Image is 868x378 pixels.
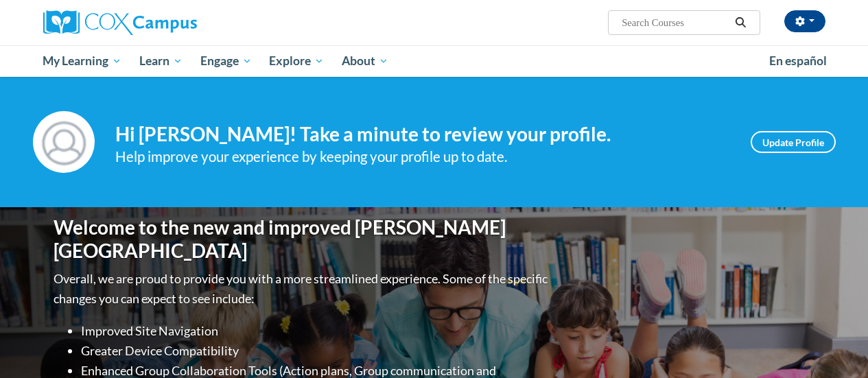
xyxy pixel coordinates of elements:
img: Profile Image [33,111,95,173]
span: Engage [200,53,252,69]
a: My Learning [34,45,131,77]
div: Help improve your experience by keeping your profile up to date. [115,145,730,168]
button: Search [730,14,751,31]
h1: Welcome to the new and improved [PERSON_NAME][GEOGRAPHIC_DATA] [54,216,551,262]
a: Update Profile [751,131,836,153]
span: En español [769,54,827,68]
span: My Learning [43,53,121,69]
li: Improved Site Navigation [81,321,551,341]
li: Greater Device Compatibility [81,341,551,361]
a: Explore [260,45,333,77]
a: Cox Campus [43,10,290,35]
div: Main menu [33,45,836,77]
p: Overall, we are proud to provide you with a more streamlined experience. Some of the specific cha... [54,269,551,309]
button: Account Settings [784,10,825,32]
a: En español [760,47,836,75]
span: Explore [269,53,324,69]
a: Learn [130,45,191,77]
span: About [342,53,388,69]
iframe: Button to launch messaging window [813,323,857,367]
a: About [333,45,397,77]
a: Engage [191,45,261,77]
img: Cox Campus [43,10,197,35]
h4: Hi [PERSON_NAME]! Take a minute to review your profile. [115,123,730,146]
input: Search Courses [620,14,730,31]
span: Learn [139,53,183,69]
